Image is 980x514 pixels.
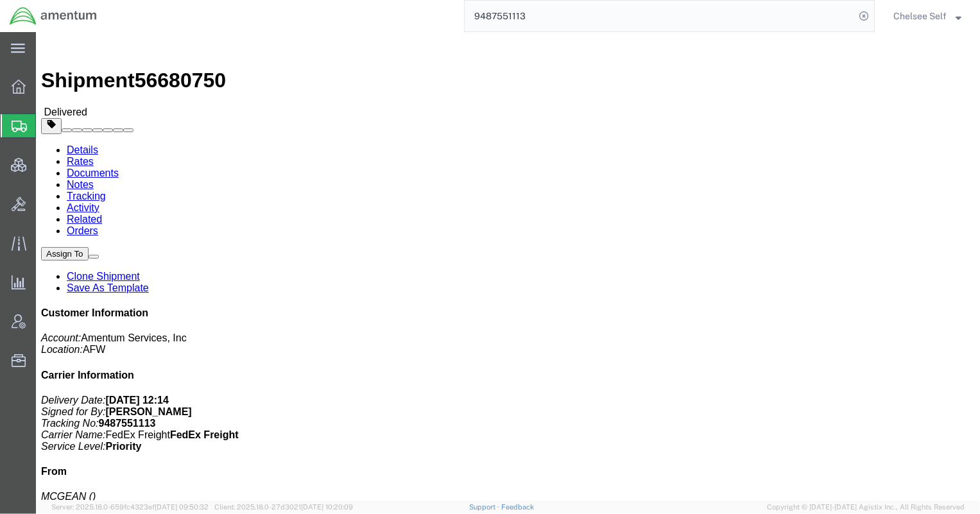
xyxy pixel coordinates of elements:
span: Copyright © [DATE]-[DATE] Agistix Inc., All Rights Reserved [767,502,965,513]
span: Chelsee Self [893,9,947,23]
span: Server: 2025.18.0-659fc4323ef [51,503,209,511]
button: Chelsee Self [893,8,962,24]
span: [DATE] 10:20:09 [301,503,353,511]
input: Search for shipment number, reference number [465,1,855,31]
iframe: FS Legacy Container [36,32,980,501]
span: Client: 2025.18.0-27d3021 [214,503,353,511]
a: Feedback [501,503,534,511]
a: Support [469,503,501,511]
img: logo [9,6,98,26]
span: [DATE] 09:50:32 [155,503,209,511]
